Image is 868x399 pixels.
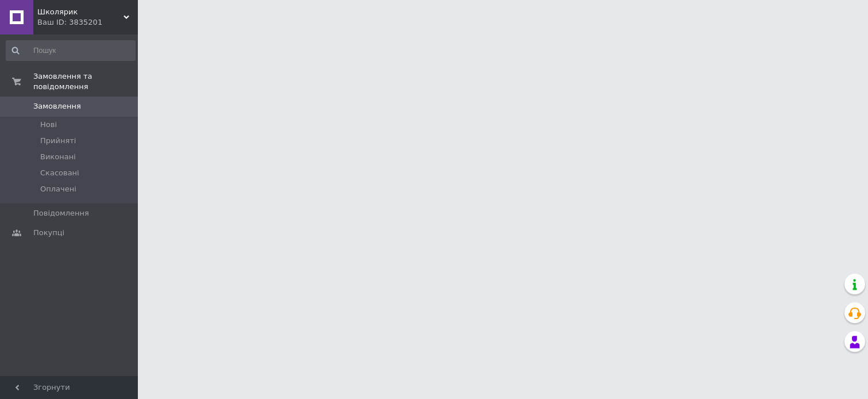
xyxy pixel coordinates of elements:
input: Пошук [6,40,136,61]
span: Прийняті [40,136,76,146]
span: Школярик [37,7,124,17]
span: Виконані [40,152,76,162]
span: Нові [40,120,57,130]
span: Покупці [33,228,64,238]
span: Замовлення та повідомлення [33,71,138,92]
span: Оплачені [40,184,76,194]
span: Скасовані [40,168,79,178]
span: Повідомлення [33,208,89,218]
span: Замовлення [33,101,81,112]
div: Ваш ID: 3835201 [37,17,138,28]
